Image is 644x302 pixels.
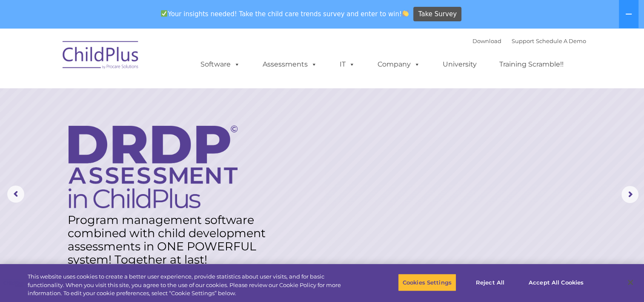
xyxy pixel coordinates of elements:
a: University [434,56,485,73]
button: Accept All Cookies [524,273,588,291]
a: Download [472,38,501,44]
a: Support [512,38,534,44]
img: 👏 [402,10,409,17]
font: | [472,38,586,44]
span: Phone number [118,91,155,98]
a: Assessments [254,56,326,73]
a: Training Scramble!! [491,56,572,73]
img: ✅ [161,10,167,17]
span: Last name [118,56,144,63]
button: Cookies Settings [398,273,456,291]
img: DRDP Assessment in ChildPlus [69,125,238,208]
a: Software [192,56,249,73]
a: IT [331,56,364,73]
rs-layer: Program management software combined with child development assessments in ONE POWERFUL system! T... [68,213,274,266]
button: Reject All [464,273,517,291]
a: Take Survey [413,7,461,22]
img: ChildPlus by Procare Solutions [58,35,143,78]
a: Schedule A Demo [536,38,586,44]
a: Company [369,56,429,73]
div: This website uses cookies to create a better user experience, provide statistics about user visit... [28,273,354,298]
span: Take Survey [418,7,457,22]
button: Close [621,273,640,292]
span: Your insights needed! Take the child care trends survey and enter to win! [157,6,412,22]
